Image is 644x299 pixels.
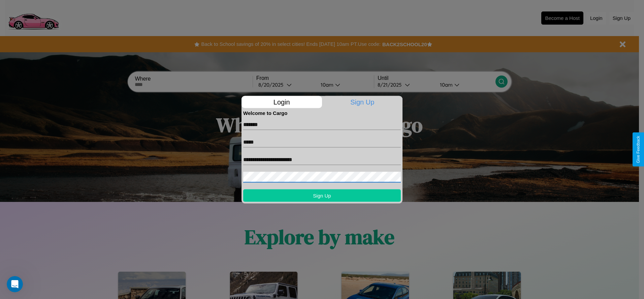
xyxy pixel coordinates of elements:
[7,276,23,292] iframe: Intercom live chat
[322,96,403,108] p: Sign Up
[241,96,322,108] p: Login
[243,110,401,116] h4: Welcome to Cargo
[243,189,401,202] button: Sign Up
[636,136,641,163] div: Give Feedback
